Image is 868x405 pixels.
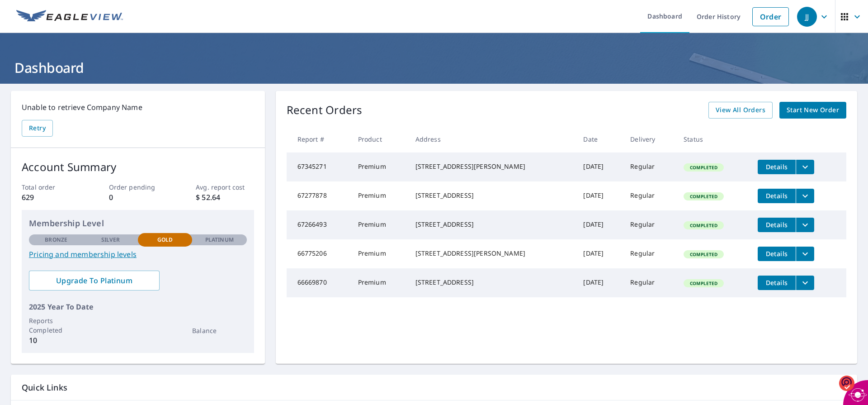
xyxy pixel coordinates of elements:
[287,239,351,268] td: 66775206
[22,382,846,393] p: Quick Links
[287,126,351,152] th: Report #
[415,162,569,171] div: [STREET_ADDRESS][PERSON_NAME]
[684,280,723,286] span: Completed
[351,152,408,181] td: Premium
[684,222,723,229] span: Completed
[576,152,623,181] td: [DATE]
[623,152,676,181] td: Regular
[576,239,623,268] td: [DATE]
[22,120,53,137] button: Retry
[763,162,790,171] span: Details
[796,189,814,203] button: filesDropdownBtn-67277878
[763,249,790,258] span: Details
[415,191,569,200] div: [STREET_ADDRESS]
[351,268,408,297] td: Premium
[763,220,790,229] span: Details
[779,102,846,119] a: Start New Order
[351,239,408,268] td: Premium
[287,268,351,297] td: 66669870
[797,7,817,27] div: JJ
[758,160,796,174] button: detailsBtn-67345271
[576,210,623,239] td: [DATE]
[415,220,569,229] div: [STREET_ADDRESS]
[623,239,676,268] td: Regular
[157,236,173,244] p: Gold
[576,181,623,210] td: [DATE]
[758,189,796,203] button: detailsBtn-67277878
[45,236,67,244] p: Bronze
[287,210,351,239] td: 67266493
[758,276,796,290] button: detailsBtn-66669870
[351,126,408,152] th: Product
[763,278,790,287] span: Details
[684,193,723,200] span: Completed
[101,236,120,244] p: Silver
[796,276,814,290] button: filesDropdownBtn-66669870
[29,123,46,134] span: Retry
[22,182,80,192] p: Total order
[676,126,750,152] th: Status
[29,335,83,346] p: 10
[623,181,676,210] td: Regular
[11,58,857,77] h1: Dashboard
[684,251,723,257] span: Completed
[109,182,167,192] p: Order pending
[29,301,247,312] p: 2025 Year To Date
[109,192,167,203] p: 0
[623,268,676,297] td: Regular
[839,375,854,391] img: o1IwAAAABJRU5ErkJggg==
[758,247,796,261] button: detailsBtn-66775206
[708,102,773,119] a: View All Orders
[623,126,676,152] th: Delivery
[287,152,351,181] td: 67345271
[16,10,123,24] img: EV Logo
[415,278,569,287] div: [STREET_ADDRESS]
[22,192,80,203] p: 629
[787,105,839,116] span: Start New Order
[205,236,234,244] p: Platinum
[351,210,408,239] td: Premium
[36,276,152,286] span: Upgrade To Platinum
[763,191,790,200] span: Details
[758,218,796,232] button: detailsBtn-67266493
[22,102,254,113] p: Unable to retrieve Company Name
[796,160,814,174] button: filesDropdownBtn-67345271
[29,249,247,260] a: Pricing and membership levels
[623,210,676,239] td: Regular
[192,326,246,335] p: Balance
[29,271,160,291] a: Upgrade To Platinum
[29,316,83,335] p: Reports Completed
[29,217,247,229] p: Membership Level
[752,7,789,26] a: Order
[716,105,765,116] span: View All Orders
[796,247,814,261] button: filesDropdownBtn-66775206
[22,159,254,175] p: Account Summary
[196,182,254,192] p: Avg. report cost
[576,268,623,297] td: [DATE]
[196,192,254,203] p: $ 52.64
[796,218,814,232] button: filesDropdownBtn-67266493
[415,249,569,258] div: [STREET_ADDRESS][PERSON_NAME]
[408,126,576,152] th: Address
[351,181,408,210] td: Premium
[576,126,623,152] th: Date
[287,102,363,119] p: Recent Orders
[287,181,351,210] td: 67277878
[684,164,723,171] span: Completed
